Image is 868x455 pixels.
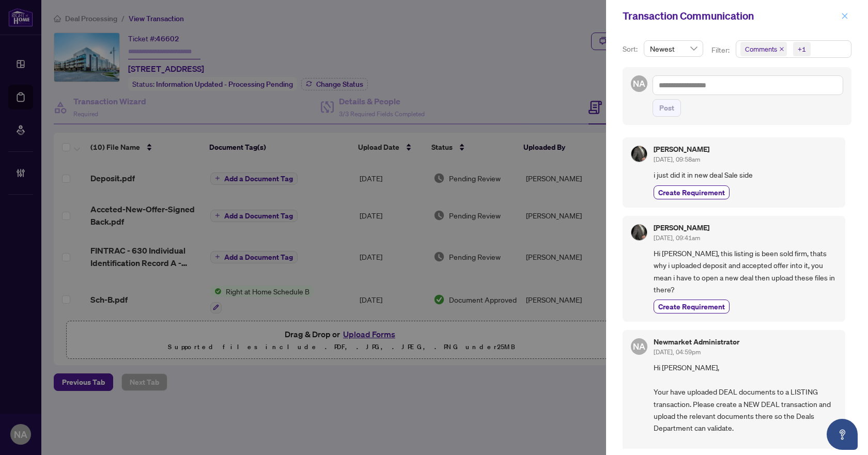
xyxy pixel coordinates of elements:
[711,44,731,56] p: Filter:
[623,8,838,24] div: Transaction Communication
[654,338,739,346] h5: Newmarket Administrator
[658,301,725,312] span: Create Requirement
[631,146,647,162] img: Profile Icon
[653,99,681,117] button: Post
[779,46,784,52] span: close
[740,42,787,56] span: Comments
[654,224,709,231] h5: [PERSON_NAME]
[841,12,848,20] span: close
[745,44,777,54] span: Comments
[631,225,647,240] img: Profile Icon
[827,419,858,450] button: Open asap
[633,340,645,353] span: NA
[654,155,700,163] span: [DATE], 09:58am
[654,185,730,199] button: Create Requirement
[658,187,725,198] span: Create Requirement
[654,146,709,153] h5: [PERSON_NAME]
[654,300,730,313] button: Create Requirement
[654,247,837,296] span: Hi [PERSON_NAME], this listing is been sold firm, thats why i uploaded deposit and accepted offer...
[654,169,837,181] span: i just did it in new deal Sale side
[654,348,701,356] span: [DATE], 04:59pm
[633,77,645,90] span: NA
[798,44,806,54] div: +1
[650,41,697,56] span: Newest
[654,234,700,242] span: [DATE], 09:41am
[623,43,640,55] p: Sort:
